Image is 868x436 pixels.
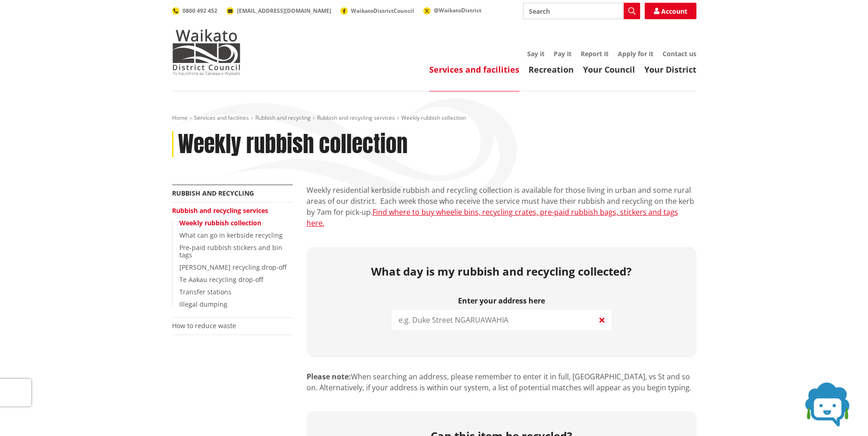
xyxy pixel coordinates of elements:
[179,300,227,308] a: Illegal dumping
[401,114,466,122] span: Weekly rubbish collection
[179,243,282,260] a: Pre-paid rubbish stickers and bin tags
[523,3,640,19] input: Search input
[172,189,254,197] a: Rubbish and recycling
[172,321,236,330] a: How to reduce waste
[317,114,395,122] a: Rubbish and recycling services
[392,297,611,305] label: Enter your address here
[313,265,690,278] h2: What day is my rubbish and recycling collected?
[434,6,481,14] span: @WaikatoDistrict
[307,207,678,228] a: Find where to buy wheelie bins, recycling crates, pre-paid rubbish bags, stickers and tags here.
[340,7,414,15] a: WaikatoDistrictCouncil
[663,49,696,58] a: Contact us
[528,64,574,75] a: Recreation
[183,7,217,15] span: 0800 492 452
[194,114,249,122] a: Services and facilities
[392,310,611,330] input: e.g. Duke Street NGARUAWAHIA
[307,371,696,393] p: When searching an address, please remember to enter it in full, [GEOGRAPHIC_DATA], vs St and so o...
[581,49,609,58] a: Report it
[237,7,331,15] span: [EMAIL_ADDRESS][DOMAIN_NAME]
[179,231,283,239] a: What can go in kerbside recycling
[172,114,188,122] a: Home
[179,287,232,296] a: Transfer stations
[583,64,635,75] a: Your Council
[178,131,408,158] h1: Weekly rubbish collection
[172,7,217,15] a: 0800 492 452
[226,7,331,15] a: [EMAIL_ADDRESS][DOMAIN_NAME]
[429,64,519,75] a: Services and facilities
[172,29,241,75] img: Waikato District Council - Te Kaunihera aa Takiwaa o Waikato
[645,3,696,19] a: Account
[527,49,545,58] a: Say it
[307,185,696,229] p: Weekly residential kerbside rubbish and recycling collection is available for those living in urb...
[179,218,261,227] a: Weekly rubbish collection
[172,206,268,215] a: Rubbish and recycling services
[307,372,351,382] strong: Please note:
[644,64,696,75] a: Your District
[351,7,414,15] span: WaikatoDistrictCouncil
[179,263,286,271] a: [PERSON_NAME] recycling drop-off
[179,275,263,284] a: Te Aakau recycling drop-off
[423,6,481,14] a: @WaikatoDistrict
[554,49,571,58] a: Pay it
[618,49,653,58] a: Apply for it
[255,114,311,122] a: Rubbish and recycling
[172,114,696,122] nav: breadcrumb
